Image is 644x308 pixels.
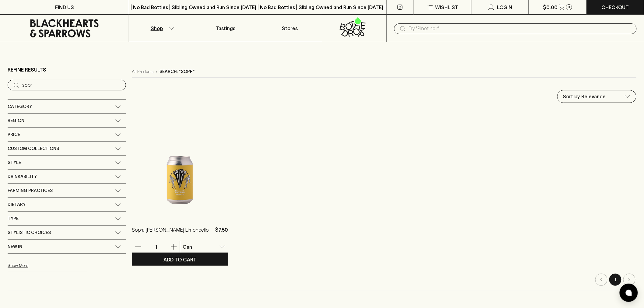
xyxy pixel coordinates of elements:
p: Sort by Relevance [563,93,606,100]
nav: pagination navigation [132,274,636,286]
a: Stores [258,15,322,42]
input: Try “Pinot noir” [22,80,121,90]
button: page 1 [609,274,621,286]
p: ADD TO CART [163,256,197,263]
span: Custom Collections [8,145,59,152]
span: Drinkability [8,173,37,180]
p: 1 [149,243,163,250]
span: Category [8,103,32,110]
div: Stylistic Choices [8,226,126,240]
div: Sort by Relevance [558,90,636,103]
a: All Products [132,68,154,75]
img: Sopra Seltzer Limoncello [132,110,228,217]
p: Can [183,243,192,250]
div: Style [8,156,126,170]
span: Dietary [8,201,26,208]
div: Farming Practices [8,184,126,198]
p: 0 [568,5,570,9]
button: Shop [129,15,193,42]
a: Tastings [194,15,258,42]
button: Show More [8,259,87,272]
div: Drinkability [8,170,126,184]
span: New In [8,243,22,250]
p: Stores [282,25,298,32]
span: Style [8,159,21,166]
div: Type [8,212,126,226]
p: Wishlist [435,4,458,11]
p: $0.00 [543,4,558,11]
p: $7.50 [215,226,228,241]
p: Search: "sopr" [160,68,195,75]
button: ADD TO CART [132,253,228,266]
p: FIND US [55,4,74,11]
img: bubble-icon [626,290,632,296]
div: Region [8,114,126,128]
div: Can [180,241,228,253]
p: Login [497,4,513,11]
span: Stylistic Choices [8,229,51,236]
p: Shop [151,25,163,32]
p: › [156,68,157,75]
span: Region [8,117,24,124]
span: Price [8,131,20,138]
div: New In [8,240,126,254]
p: Checkout [602,4,629,11]
div: Dietary [8,198,126,212]
input: Try "Pinot noir" [409,24,632,33]
p: Tastings [216,25,235,32]
div: Custom Collections [8,142,126,156]
div: Category [8,100,126,114]
span: Farming Practices [8,187,53,194]
span: Type [8,215,19,222]
div: Price [8,128,126,142]
a: Sopra [PERSON_NAME] Limoncello [132,226,209,241]
p: Refine Results [8,66,46,73]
